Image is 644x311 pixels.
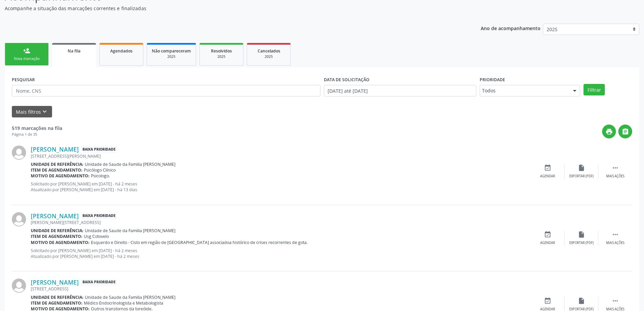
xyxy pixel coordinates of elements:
[324,85,476,96] input: Selecione um intervalo
[252,54,286,59] div: 2025
[481,24,541,32] p: Ano de acompanhamento
[578,297,585,305] i: insert_drive_file
[84,167,116,173] span: Psicólogo Clínico
[544,164,551,172] i: event_available
[110,48,133,54] span: Agendados
[31,161,84,167] b: Unidade de referência:
[84,300,163,306] span: Médico Endocrinologista e Metabologista
[540,241,555,245] div: Agendar
[12,132,62,137] div: Página 1 de 35
[68,48,80,54] span: Na fila
[612,297,619,305] i: 
[81,213,117,220] span: Baixa Prioridade
[324,74,369,85] label: DATA DE SOLICITAÇÃO
[12,212,26,226] img: img
[544,297,551,305] i: event_available
[211,48,232,54] span: Resolvidos
[258,48,280,54] span: Cancelados
[606,174,624,179] div: Mais ações
[606,241,624,245] div: Mais ações
[5,5,449,12] p: Acompanhe a situação das marcações correntes e finalizadas
[544,231,551,238] i: event_available
[31,167,82,173] b: Item de agendamento:
[31,173,90,179] b: Motivo de agendamento:
[31,146,79,153] a: [PERSON_NAME]
[540,174,555,179] div: Agendar
[618,125,632,138] button: 
[152,48,191,54] span: Não compareceram
[81,146,117,153] span: Baixa Prioridade
[569,241,594,245] div: Exportar (PDF)
[12,85,320,96] input: Nome, CNS
[602,125,616,138] button: print
[23,47,30,54] div: person_add
[31,228,84,234] b: Unidade de referência:
[569,174,594,179] div: Exportar (PDF)
[31,212,79,220] a: [PERSON_NAME]
[10,56,44,61] div: Nova marcação
[31,248,531,259] p: Solicitado por [PERSON_NAME] em [DATE] - há 2 meses Atualizado por [PERSON_NAME] em [DATE] - há 2...
[605,128,613,135] i: print
[12,125,62,131] strong: 519 marcações na fila
[84,234,109,239] span: Usg Cotovelo
[480,74,505,85] label: Prioridade
[31,279,79,286] a: [PERSON_NAME]
[578,164,585,172] i: insert_drive_file
[91,173,110,179] span: Psicologo.
[578,231,585,238] i: insert_drive_file
[612,164,619,172] i: 
[12,279,26,293] img: img
[12,106,52,118] button: Mais filtroskeyboard_arrow_down
[31,153,531,159] div: [STREET_ADDRESS][PERSON_NAME]
[12,74,35,85] label: PESQUISAR
[31,300,82,306] b: Item de agendamento:
[31,240,90,245] b: Motivo de agendamento:
[85,294,175,300] span: Unidade de Saude da Familia [PERSON_NAME]
[583,84,605,95] button: Filtrar
[622,128,629,135] i: 
[91,240,308,245] span: Esquerdo e Direito - Cisto em região de [GEOGRAPHIC_DATA] associadoa histórico de crises recorren...
[31,234,82,239] b: Item de agendamento:
[31,220,531,225] div: [PERSON_NAME][STREET_ADDRESS]
[85,228,175,234] span: Unidade de Saude da Familia [PERSON_NAME]
[482,87,566,94] span: Todos
[31,286,531,292] div: [STREET_ADDRESS]
[81,279,117,286] span: Baixa Prioridade
[612,231,619,238] i: 
[31,294,84,300] b: Unidade de referência:
[85,161,175,167] span: Unidade de Saude da Familia [PERSON_NAME]
[152,54,191,59] div: 2025
[205,54,238,59] div: 2025
[12,146,26,160] img: img
[31,181,531,193] p: Solicitado por [PERSON_NAME] em [DATE] - há 2 meses Atualizado por [PERSON_NAME] em [DATE] - há 1...
[41,108,48,115] i: keyboard_arrow_down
